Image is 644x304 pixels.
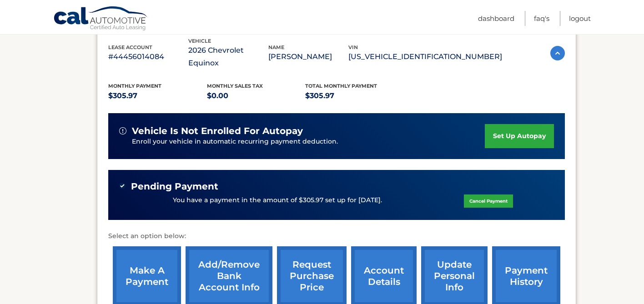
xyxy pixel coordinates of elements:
span: name [268,44,284,50]
p: Select an option below: [108,231,565,242]
p: [US_VEHICLE_IDENTIFICATION_NUMBER] [348,50,502,63]
img: alert-white.svg [119,127,126,135]
a: Cal Automotive [53,6,149,32]
span: Total Monthly Payment [305,83,377,89]
a: Logout [569,11,591,26]
span: vin [348,44,358,50]
a: Cancel Payment [464,194,513,208]
a: FAQ's [534,11,549,26]
p: 2026 Chevrolet Equinox [188,44,268,70]
img: check-green.svg [119,183,126,189]
p: You have a payment in the amount of $305.97 set up for [DATE]. [173,195,382,205]
p: [PERSON_NAME] [268,50,348,63]
p: Enroll your vehicle in automatic recurring payment deduction. [132,137,485,147]
p: $0.00 [207,90,306,102]
span: Monthly Payment [108,83,161,89]
p: $305.97 [108,90,207,102]
p: #44456014084 [108,50,188,63]
a: Dashboard [478,11,514,26]
span: lease account [108,44,152,50]
span: vehicle is not enrolled for autopay [132,125,303,137]
p: $305.97 [305,90,404,102]
span: Pending Payment [131,181,218,192]
span: vehicle [188,38,211,44]
span: Monthly sales Tax [207,83,263,89]
img: accordion-active.svg [550,46,565,60]
a: set up autopay [485,124,554,148]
